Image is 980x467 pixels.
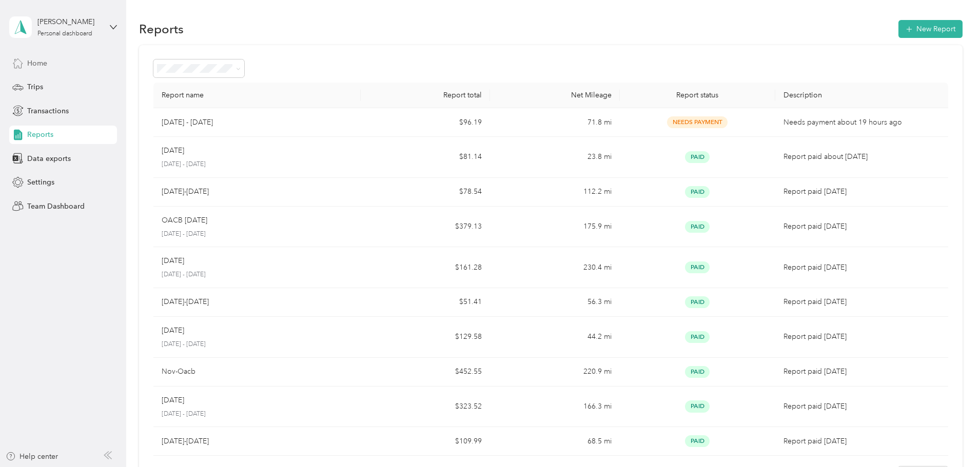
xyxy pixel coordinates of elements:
[490,358,619,387] td: 220.9 mi
[27,177,54,188] span: Settings
[162,186,209,197] p: [DATE]-[DATE]
[898,20,963,38] button: New Report
[162,117,213,128] p: [DATE] - [DATE]
[490,108,619,137] td: 71.8 mi
[162,436,209,447] p: [DATE]-[DATE]
[783,401,940,412] p: Report paid [DATE]
[162,230,352,239] p: [DATE] - [DATE]
[162,325,184,336] p: [DATE]
[783,186,940,197] p: Report paid [DATE]
[783,296,940,308] p: Report paid [DATE]
[27,82,43,92] span: Trips
[490,137,619,178] td: 23.8 mi
[783,366,940,377] p: Report paid [DATE]
[685,400,710,412] span: Paid
[490,288,619,317] td: 56.3 mi
[162,215,207,226] p: OACB [DATE]
[27,58,47,69] span: Home
[361,137,490,178] td: $81.14
[685,296,710,308] span: Paid
[27,106,69,116] span: Transactions
[490,247,619,288] td: 230.4 mi
[923,410,980,467] iframe: Everlance-gr Chat Button Frame
[490,83,619,108] th: Net Mileage
[490,317,619,358] td: 44.2 mi
[783,151,940,163] p: Report paid about [DATE]
[685,221,710,233] span: Paid
[162,410,352,419] p: [DATE] - [DATE]
[775,83,948,108] th: Description
[685,186,710,198] span: Paid
[361,178,490,207] td: $78.54
[361,247,490,288] td: $161.28
[361,427,490,456] td: $109.99
[667,116,728,128] span: Needs Payment
[490,207,619,248] td: 175.9 mi
[783,262,940,273] p: Report paid [DATE]
[685,151,710,163] span: Paid
[162,366,195,377] p: Nov-Oacb
[783,221,940,232] p: Report paid [DATE]
[783,436,940,447] p: Report paid [DATE]
[162,160,352,169] p: [DATE] - [DATE]
[139,24,184,34] h1: Reports
[162,255,184,267] p: [DATE]
[490,387,619,428] td: 166.3 mi
[27,153,71,164] span: Data exports
[27,201,85,212] span: Team Dashboard
[361,288,490,317] td: $51.41
[685,261,710,273] span: Paid
[361,317,490,358] td: $129.58
[490,427,619,456] td: 68.5 mi
[153,83,361,108] th: Report name
[628,91,767,99] div: Report status
[361,207,490,248] td: $379.13
[361,108,490,137] td: $96.19
[162,296,209,308] p: [DATE]-[DATE]
[162,145,184,156] p: [DATE]
[37,31,92,37] div: Personal dashboard
[783,117,940,128] p: Needs payment about 19 hours ago
[37,16,102,27] div: [PERSON_NAME]
[361,358,490,387] td: $452.55
[490,178,619,207] td: 112.2 mi
[685,331,710,343] span: Paid
[6,451,58,462] button: Help center
[162,270,352,279] p: [DATE] - [DATE]
[685,435,710,447] span: Paid
[685,366,710,378] span: Paid
[361,83,490,108] th: Report total
[162,340,352,349] p: [DATE] - [DATE]
[361,387,490,428] td: $323.52
[162,395,184,406] p: [DATE]
[783,331,940,342] p: Report paid [DATE]
[27,129,53,140] span: Reports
